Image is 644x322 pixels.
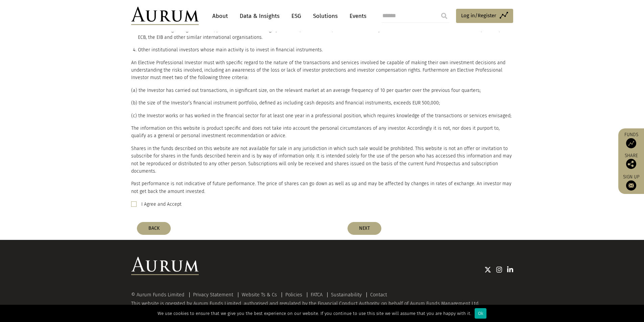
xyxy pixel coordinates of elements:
[193,292,233,298] a: Privacy Statement
[626,138,636,148] img: Access Funds
[242,292,277,298] a: Website Ts & Cs
[131,292,188,297] div: © Aurum Funds Limited
[288,10,305,22] a: ESG
[622,153,641,169] div: Share
[346,10,366,22] a: Events
[285,292,302,298] a: Policies
[131,125,513,140] p: The information on this website is product specific and does not take into account the personal c...
[496,266,502,273] img: Instagram icon
[131,99,513,107] p: (b) the size of the Investor’s financial instrument portfolio, defined as including cash deposits...
[131,112,513,120] p: (c) the Investor works or has worked in the financial sector for at least one year in a professio...
[370,292,387,298] a: Contact
[507,266,513,273] img: Linkedin icon
[484,266,491,273] img: Twitter icon
[131,292,513,313] div: This website is operated by Aurum Funds Limited, authorised and regulated by the Financial Conduc...
[475,308,486,319] div: Ok
[622,132,641,148] a: Funds
[131,145,513,175] p: Shares in the funds described on this website are not available for sale in any jurisdiction in w...
[138,46,513,54] li: Other institutional investors whose main activity is to invest in financial instruments.
[311,292,323,298] a: FATCA
[626,180,636,191] img: Sign up to our newsletter
[461,11,496,20] span: Log in/Register
[209,10,231,22] a: About
[437,9,451,23] input: Submit
[137,222,171,235] button: BACK
[622,174,641,191] a: Sign up
[626,159,636,169] img: Share this post
[141,200,182,208] label: I Agree and Accept
[456,9,513,23] a: Log in/Register
[131,257,199,275] img: Aurum Logo
[131,59,513,82] p: An Elective Professional Investor must with specific regard to the nature of the transactions and...
[236,10,283,22] a: Data & Insights
[348,222,381,235] button: NEXT
[131,180,513,195] p: Past performance is not indicative of future performance. The price of shares can go down as well...
[310,10,341,22] a: Solutions
[138,26,513,42] li: National and regional governments, public bodies that manage public debt, Central Banks, internat...
[131,87,513,94] p: (a) the Investor has carried out transactions, in significant size, on the relevant market at an ...
[331,292,362,298] a: Sustainability
[131,7,199,25] img: Aurum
